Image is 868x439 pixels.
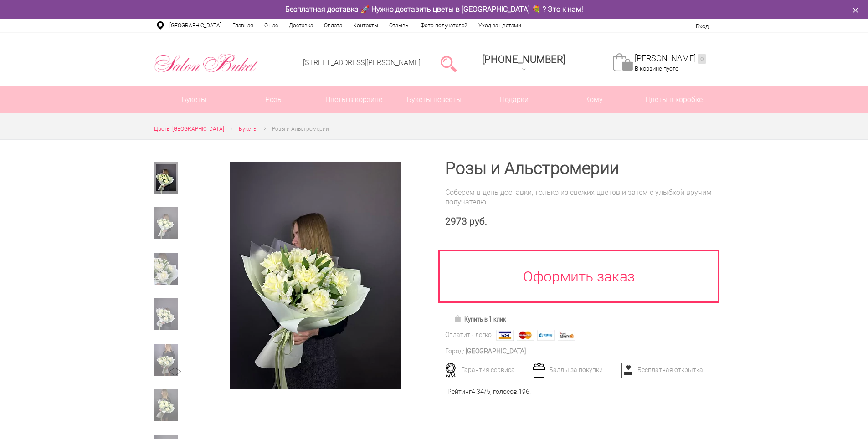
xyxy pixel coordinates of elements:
span: Розы и Альстромерии [272,126,329,132]
span: Кому [554,86,634,113]
a: Букеты невесты [394,86,474,113]
a: Розы [234,86,314,113]
span: Цветы [GEOGRAPHIC_DATA] [154,126,224,132]
div: [GEOGRAPHIC_DATA] [466,347,526,356]
div: Бесплатная открытка [618,366,708,374]
a: Цветы в корзине [314,86,394,113]
a: Купить в 1 клик [450,313,510,326]
img: MasterCard [517,330,534,341]
a: Доставка [283,19,318,32]
a: Цветы [GEOGRAPHIC_DATA] [154,124,224,134]
img: Яндекс Деньги [558,330,575,341]
a: Букеты [154,86,234,113]
a: Оплата [318,19,348,32]
ins: 0 [698,54,706,64]
a: О нас [259,19,283,32]
span: 4.34 [472,388,484,395]
a: Главная [227,19,259,32]
a: Отзывы [384,19,415,32]
span: 196 [519,388,529,395]
img: Цветы Нижний Новгород [154,51,258,75]
div: Город: [445,347,464,356]
a: Уход за цветами [473,19,527,32]
span: Букеты [239,126,257,132]
img: Розы и Альстромерии [230,162,401,389]
div: Баллы за покупки [530,366,620,374]
a: [PERSON_NAME] [635,53,706,64]
a: Цветы в коробке [634,86,714,113]
a: Оформить заказ [438,250,720,303]
span: В корзине пусто [635,65,678,72]
a: [STREET_ADDRESS][PERSON_NAME] [303,58,421,67]
a: Вход [696,23,709,30]
div: Бесплатная доставка 🚀 Нужно доставить цветы в [GEOGRAPHIC_DATA] 💐 ? Это к нам! [147,5,721,14]
a: Увеличить [207,162,423,389]
div: Рейтинг /5, голосов: . [447,387,531,397]
a: Подарки [474,86,554,113]
div: Оплатить легко: [445,330,493,340]
img: Купить в 1 клик [454,315,464,322]
a: Фото получателей [415,19,473,32]
span: [PHONE_NUMBER] [482,54,565,65]
div: 2973 руб. [445,216,714,227]
div: Гарантия сервиса [442,366,532,374]
h1: Розы и Альстромерии [445,160,714,177]
a: [GEOGRAPHIC_DATA] [164,19,227,32]
img: Visa [496,330,514,341]
a: [PHONE_NUMBER] [477,51,571,77]
a: Букеты [239,124,257,134]
a: Контакты [348,19,384,32]
img: Webmoney [537,330,555,341]
div: Соберем в день доставки, только из свежих цветов и затем с улыбкой вручим получателю. [445,188,714,207]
